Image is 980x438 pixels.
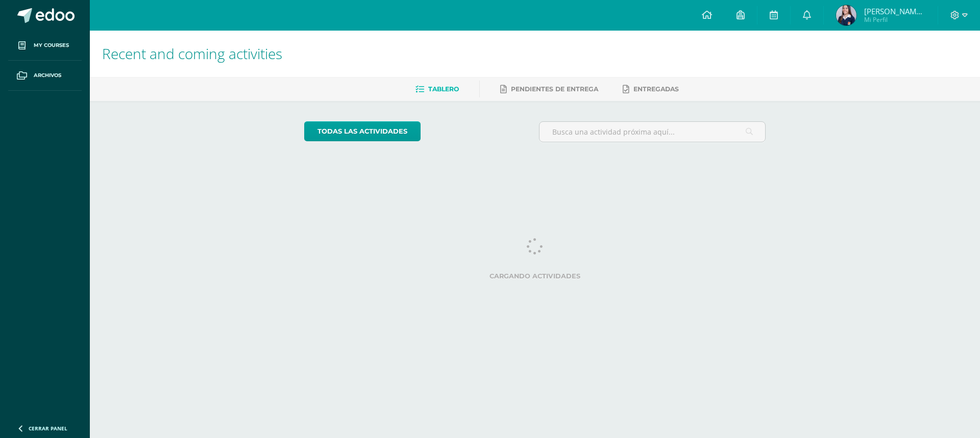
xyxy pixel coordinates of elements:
[304,272,766,280] label: Cargando actividades
[864,6,925,16] span: [PERSON_NAME] [PERSON_NAME]
[8,61,82,91] a: Archivos
[415,81,459,97] a: Tablero
[428,85,459,93] span: Tablero
[540,122,766,142] input: Busca una actividad próxima aquí...
[511,85,598,93] span: Pendientes de entrega
[102,44,282,63] span: Recent and coming activities
[34,71,61,80] span: Archivos
[34,41,69,49] span: My courses
[8,31,82,61] a: My courses
[836,5,856,25] img: 3acd70e71957f49a7bf23f5976cdba15.png
[304,121,421,141] a: todas las Actividades
[29,425,67,432] span: Cerrar panel
[500,81,598,97] a: Pendientes de entrega
[623,81,679,97] a: Entregadas
[633,85,679,93] span: Entregadas
[864,15,925,24] span: Mi Perfil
